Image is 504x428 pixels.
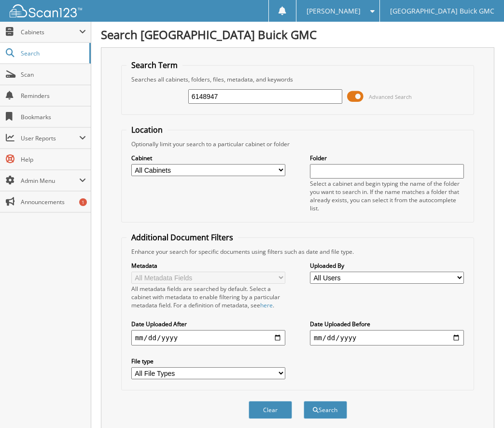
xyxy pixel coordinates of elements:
span: [GEOGRAPHIC_DATA] Buick GMC [390,8,494,14]
label: Date Uploaded Before [310,320,464,328]
label: Uploaded By [310,262,464,270]
div: Optionally limit your search to a particular cabinet or folder [126,140,469,148]
span: Cabinets [21,28,79,36]
span: Announcements [21,198,86,206]
div: Enhance your search for specific documents using filters such as date and file type. [126,248,469,256]
img: scan123-logo-white.svg [10,4,82,17]
div: All metadata fields are searched by default. Select a cabinet with metadata to enable filtering b... [131,285,285,309]
label: Date Uploaded After [131,320,285,328]
label: File type [131,357,285,365]
div: 1 [79,198,87,206]
span: User Reports [21,134,79,142]
span: Reminders [21,92,86,100]
span: Admin Menu [21,177,79,185]
label: Folder [310,154,464,162]
span: [PERSON_NAME] [307,8,361,14]
legend: Location [126,124,168,135]
div: Searches all cabinets, folders, files, metadata, and keywords [126,75,469,83]
span: Help [21,155,86,164]
button: Clear [249,401,292,419]
label: Cabinet [131,154,285,162]
a: here [260,301,273,309]
h1: Search [GEOGRAPHIC_DATA] Buick GMC [101,27,494,42]
span: Search [21,49,84,57]
div: Select a cabinet and begin typing the name of the folder you want to search in. If the name match... [310,179,464,212]
span: Advanced Search [369,93,412,100]
input: end [310,330,464,345]
span: Bookmarks [21,113,86,121]
label: Metadata [131,262,285,270]
span: Scan [21,70,86,79]
input: start [131,330,285,345]
legend: Additional Document Filters [126,232,238,243]
legend: Search Term [126,60,182,70]
button: Search [304,401,347,419]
